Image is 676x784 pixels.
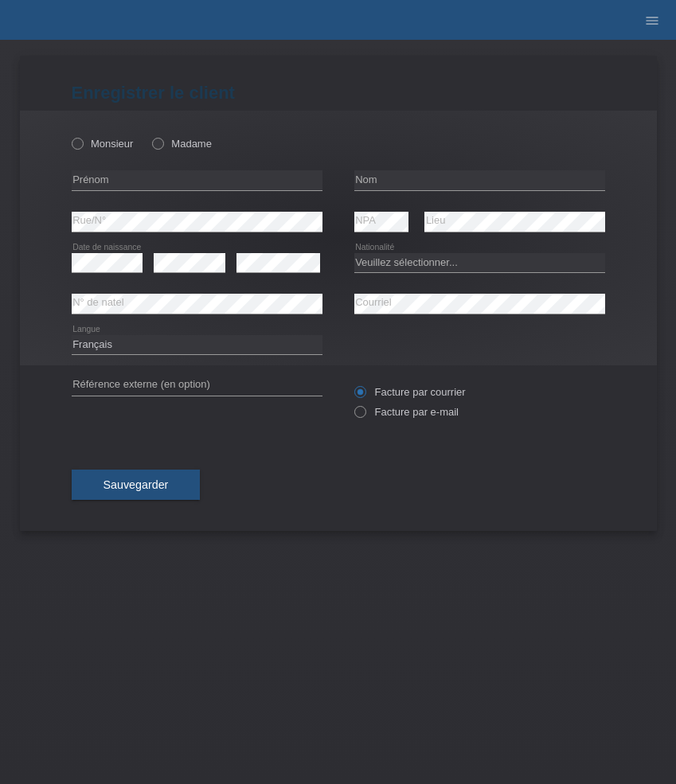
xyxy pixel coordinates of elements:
[72,83,605,103] h1: Enregistrer le client
[72,138,134,150] label: Monsieur
[636,15,668,25] a: menu
[354,406,365,426] input: Facture par e-mail
[72,138,82,148] input: Monsieur
[152,138,162,148] input: Madame
[152,138,212,150] label: Madame
[644,13,660,29] i: menu
[354,386,365,406] input: Facture par courrier
[354,386,466,398] label: Facture par courrier
[104,478,169,491] span: Sauvegarder
[354,406,459,418] label: Facture par e-mail
[72,470,201,500] button: Sauvegarder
